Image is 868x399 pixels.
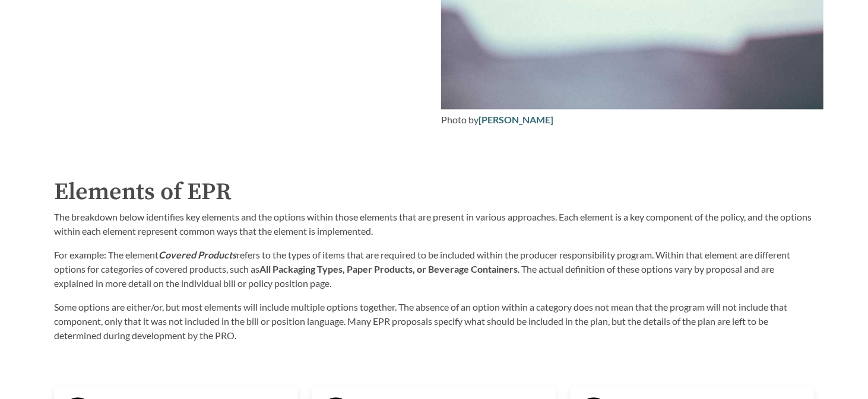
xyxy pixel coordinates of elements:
p: The breakdown below identifies key elements and the options within those elements that are presen... [54,210,814,238]
strong: Covered Products [159,249,236,260]
p: Some options are either/or, but most elements will include multiple options together. The absence... [54,300,814,343]
p: For example: The element refers to the types of items that are required to be included within the... [54,248,814,291]
div: Photo by [441,113,823,127]
strong: All Packaging Types, Paper Products, or Beverage Containers [259,263,518,274]
h2: Elements of EPR [54,174,814,210]
a: [PERSON_NAME] [479,114,553,125]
